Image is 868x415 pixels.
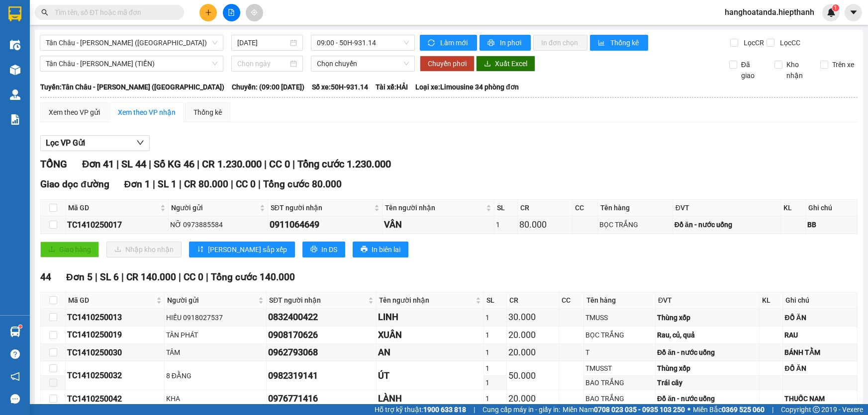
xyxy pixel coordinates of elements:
[772,404,773,415] span: |
[8,6,21,21] img: logo-vxr
[508,392,557,406] div: 20.000
[66,344,165,361] td: TC1410250030
[100,271,119,283] span: SL 6
[179,271,181,283] span: |
[121,158,146,170] span: SL 44
[415,82,519,92] span: Loại xe: Limousine 34 phòng đơn
[246,4,263,21] button: aim
[428,39,436,47] span: sync
[828,59,858,70] span: Trên xe
[585,330,654,340] div: BỌC TRẮNG
[40,158,67,170] span: TỔNG
[236,178,256,190] span: CC 0
[508,369,557,383] div: 50.000
[484,292,507,309] th: SL
[845,4,862,21] button: caret-down
[784,330,856,340] div: RAU
[375,404,466,415] span: Hỗ trợ kỹ thuật:
[384,218,492,232] div: VÂN
[267,390,377,408] td: 0976771416
[740,37,766,48] span: Lọc CR
[167,295,257,306] span: Người gửi
[10,394,20,404] span: message
[737,59,767,81] span: Đã giao
[563,404,685,415] span: Miền Nam
[722,406,765,414] strong: 0369 525 060
[67,219,167,231] div: TC1410250017
[66,390,165,408] td: TC1410250042
[208,244,287,255] span: [PERSON_NAME] sắp xếp
[68,202,158,213] span: Mã GD
[657,393,758,404] div: Đồ ăn - nước uống
[264,158,267,170] span: |
[508,328,557,342] div: 20.000
[508,345,557,359] div: 20.000
[46,35,217,50] span: Tân Châu - Hồ Chí Minh (Giường)
[495,58,527,69] span: Xuất Excel
[594,406,685,414] strong: 0708 023 035 - 0935 103 250
[385,202,484,213] span: Tên người nhận
[827,8,836,17] img: icon-new-feature
[237,58,288,69] input: Chọn ngày
[267,344,377,361] td: 0962793068
[487,39,496,47] span: printer
[263,178,342,190] span: Tổng cước 80.000
[68,295,154,306] span: Mã GD
[378,328,482,342] div: XUÂN
[784,363,856,374] div: ĐỒ ĂN
[687,408,690,412] span: ⚪️
[211,271,295,283] span: Tổng cước 140.000
[67,329,163,341] div: TC1410250019
[806,200,858,216] th: Ghi chú
[46,56,217,71] span: Tân Châu - Hồ Chí Minh (TIỀN)
[760,292,783,309] th: KL
[10,114,20,125] img: solution-icon
[166,393,265,404] div: KHA
[270,218,381,232] div: 0911064649
[420,35,477,51] button: syncLàm mới
[189,242,295,257] button: sort-ascending[PERSON_NAME] sắp xếp
[302,242,345,257] button: printerIn DS
[656,292,760,309] th: ĐVT
[41,9,48,16] span: search
[10,65,20,75] img: warehouse-icon
[258,178,261,190] span: |
[379,295,474,306] span: Tên người nhận
[321,244,337,255] span: In DS
[585,393,654,404] div: BAO TRẮNG
[118,107,176,118] div: Xem theo VP nhận
[268,216,383,234] td: 0911064649
[179,178,182,190] span: |
[500,37,523,48] span: In phơi
[784,312,856,323] div: ĐỒ ĂN
[834,4,837,11] span: 1
[657,330,758,340] div: Rau, củ, quả
[423,406,466,414] strong: 1900 633 818
[590,35,648,51] button: bar-chartThống kê
[377,327,484,344] td: XUÂN
[377,344,484,361] td: AN
[533,35,587,51] button: In đơn chọn
[232,82,304,92] span: Chuyến: (09:00 [DATE])
[149,158,151,170] span: |
[598,200,673,216] th: Tên hàng
[383,216,494,234] td: VÂN
[485,377,505,388] div: 1
[67,369,163,382] div: TC1410250032
[585,363,654,374] div: TMUSST
[10,89,20,100] img: warehouse-icon
[205,9,212,16] span: plus
[10,327,20,337] img: warehouse-icon
[312,82,368,92] span: Số xe: 50H-931.14
[508,310,557,324] div: 30.000
[228,9,235,16] span: file-add
[46,137,85,149] span: Lọc VP Gửi
[599,219,671,230] div: BỌC TRẮNG
[781,200,806,216] th: KL
[82,158,114,170] span: Đơn 41
[19,325,22,328] sup: 1
[121,271,124,283] span: |
[484,60,491,68] span: download
[507,292,559,309] th: CR
[40,242,99,257] button: uploadGiao hàng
